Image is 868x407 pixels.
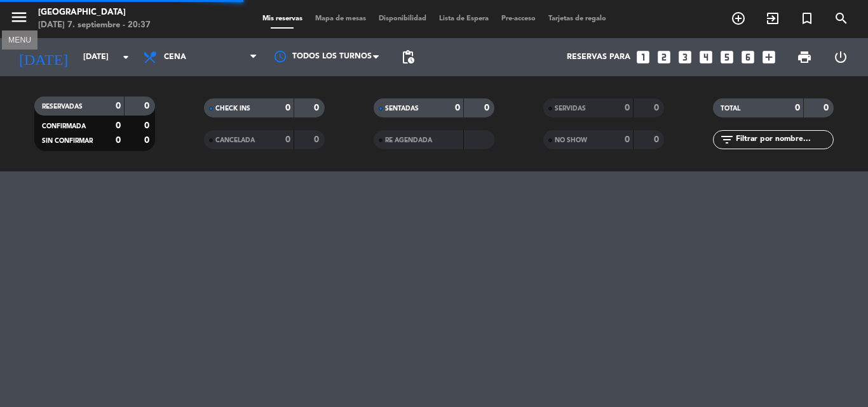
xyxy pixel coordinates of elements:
strong: 0 [314,103,322,112]
strong: 0 [285,103,290,112]
i: turned_in_not [799,11,815,26]
strong: 0 [116,121,121,130]
span: SENTADAS [385,105,419,112]
span: Mapa de mesas [309,15,372,22]
span: SIN CONFIRMAR [42,138,93,144]
i: add_circle_outline [731,11,746,26]
span: Tarjetas de regalo [542,15,613,22]
i: looks_5 [719,49,735,65]
span: CANCELADA [215,137,255,143]
span: pending_actions [400,50,416,65]
span: CHECK INS [215,105,250,112]
i: menu [10,8,29,27]
div: [DATE] 7. septiembre - 20:37 [38,19,151,32]
i: looks_one [635,49,651,65]
span: SERVIDAS [555,105,586,112]
span: RESERVADAS [42,103,83,110]
strong: 0 [144,102,152,110]
span: TOTAL [721,105,740,112]
strong: 0 [144,121,152,130]
i: looks_3 [677,49,693,65]
strong: 0 [795,103,800,112]
strong: 0 [116,102,121,110]
i: arrow_drop_down [118,50,133,65]
i: search [834,11,849,26]
span: Mis reservas [256,15,309,22]
span: Lista de Espera [433,15,495,22]
span: Disponibilidad [372,15,433,22]
i: power_settings_new [833,50,848,65]
span: CONFIRMADA [42,123,86,130]
input: Filtrar por nombre... [735,133,833,147]
strong: 0 [455,103,460,112]
span: Pre-acceso [495,15,542,22]
strong: 0 [654,103,661,112]
span: Reservas para [567,53,630,62]
i: filter_list [719,132,735,147]
strong: 0 [654,135,661,144]
div: MENU [2,34,37,45]
i: exit_to_app [765,11,780,26]
strong: 0 [625,103,630,112]
i: looks_4 [698,49,714,65]
i: looks_6 [740,49,756,65]
strong: 0 [625,135,630,144]
span: NO SHOW [555,137,587,143]
div: LOG OUT [822,38,858,76]
span: RE AGENDADA [385,137,432,143]
strong: 0 [116,136,121,145]
i: [DATE] [10,43,77,71]
strong: 0 [824,103,831,112]
span: Cena [164,53,186,62]
strong: 0 [484,103,492,112]
i: add_box [761,49,777,65]
strong: 0 [144,136,152,145]
strong: 0 [285,135,290,144]
div: [GEOGRAPHIC_DATA] [38,6,151,19]
button: menu [10,8,29,31]
strong: 0 [314,135,322,144]
span: print [797,50,812,65]
i: looks_two [656,49,672,65]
